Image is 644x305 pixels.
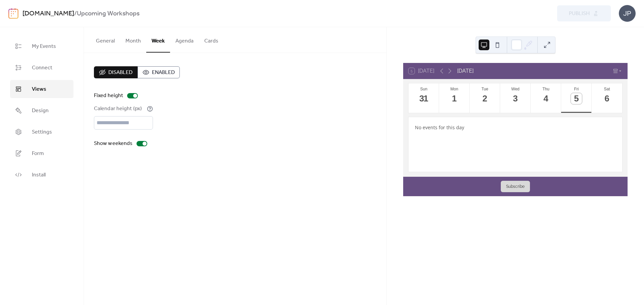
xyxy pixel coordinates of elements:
div: Calendar height (px) [94,105,146,113]
span: Views [32,85,46,93]
span: Form [32,150,44,158]
a: Form [10,144,73,162]
button: Fri5 [561,83,592,113]
div: 4 [540,93,551,104]
img: logo [8,8,18,19]
span: Disabled [108,69,132,77]
div: Sun [411,87,437,91]
div: 5 [571,93,582,104]
div: Wed [502,87,529,91]
button: Sun31 [409,83,439,113]
button: Wed3 [500,83,531,113]
b: Upcoming Workshops [77,7,140,20]
button: Subscribe [501,181,530,192]
button: Month [120,27,146,52]
div: Show weekends [94,140,132,148]
span: My Events [32,43,56,51]
div: 2 [479,93,490,104]
div: No events for this day [410,120,622,135]
a: [DOMAIN_NAME] [22,7,74,20]
span: Connect [32,64,52,72]
span: Enabled [152,69,175,77]
b: / [74,7,77,20]
button: Thu4 [531,83,561,113]
a: Design [10,101,73,120]
span: Install [32,171,46,179]
button: Enabled [138,66,180,78]
button: Week [146,27,170,53]
div: Tue [472,87,498,91]
a: My Events [10,37,73,55]
div: 1 [449,93,460,104]
button: Mon1 [439,83,470,113]
div: Fri [563,87,590,91]
div: Thu [533,87,559,91]
a: Views [10,80,73,98]
div: JP [619,5,636,22]
a: Install [10,166,73,184]
div: [DATE] [457,67,474,75]
button: Sat6 [592,83,622,113]
div: 3 [510,93,521,104]
div: Fixed height [94,92,123,100]
div: 6 [601,93,612,104]
div: 31 [418,93,429,104]
span: Design [32,107,49,115]
button: Disabled [94,66,138,78]
button: Agenda [170,27,199,52]
a: Settings [10,123,73,141]
div: Sat [594,87,620,91]
button: Cards [199,27,224,52]
div: Mon [441,87,468,91]
button: Tue2 [470,83,500,113]
button: General [91,27,120,52]
span: Settings [32,128,52,136]
a: Connect [10,59,73,77]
